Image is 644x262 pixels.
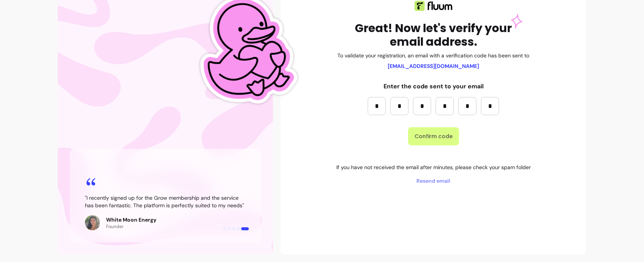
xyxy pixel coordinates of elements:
[85,215,100,230] img: Review avatar
[336,163,531,171] p: If you have not received the email after minutes, please check your spam folder
[436,97,454,115] input: Please enter OTP character 4
[337,52,529,59] p: To validate your registration, an email with a verification code has been sent to
[336,177,531,185] span: Resend email
[511,14,522,29] img: Star Pink
[408,127,459,145] button: Confirm code
[352,22,515,49] h1: Great! Now let's verify your email address.
[85,194,246,209] blockquote: " I recently signed up for the Grow membership and the service has been fantastic. The platform i...
[414,1,452,11] img: Fluum logo
[368,82,499,91] p: Enter the code sent to your email
[481,97,499,115] input: Please enter OTP character 6
[106,223,156,230] p: Founder
[458,97,476,115] input: Please enter OTP character 5
[368,97,386,115] input: Please enter OTP character 1
[388,63,479,69] b: [EMAIL_ADDRESS][DOMAIN_NAME]
[390,97,408,115] input: Please enter OTP character 2
[413,97,431,115] input: Please enter OTP character 3
[106,216,156,223] p: White Moon Energy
